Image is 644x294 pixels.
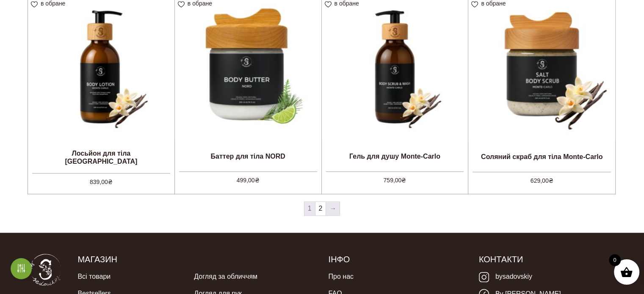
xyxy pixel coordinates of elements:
span: ₴ [549,177,553,184]
img: unfavourite.svg [471,1,478,8]
bdi: 839,00 [90,179,113,185]
a: 2 [315,202,326,215]
span: ₴ [255,177,260,184]
bdi: 499,00 [237,177,260,184]
h5: Контакти [479,254,616,265]
span: 1 [304,202,315,215]
h2: Гель для душу Monte-Carlo [322,146,468,167]
h2: Соляний скраб для тіла Monte-Carlo [468,146,615,168]
span: ₴ [108,179,113,185]
a: → [326,202,340,215]
a: Догляд за обличчям [194,268,257,285]
img: unfavourite.svg [325,1,332,8]
bdi: 629,00 [531,177,553,184]
h2: Баттер для тіла NORD [175,146,321,167]
h2: Лосьйон для тіла [GEOGRAPHIC_DATA] [28,146,174,169]
h5: Магазин [77,254,315,265]
a: Всі товари [77,268,111,285]
a: bysadovskiy [479,268,532,286]
span: 0 [609,254,621,266]
h5: Інфо [328,254,466,265]
img: unfavourite.svg [178,1,185,8]
span: ₴ [401,177,406,184]
bdi: 759,00 [383,177,406,184]
img: unfavourite.svg [31,1,38,8]
a: Про нас [328,268,353,285]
